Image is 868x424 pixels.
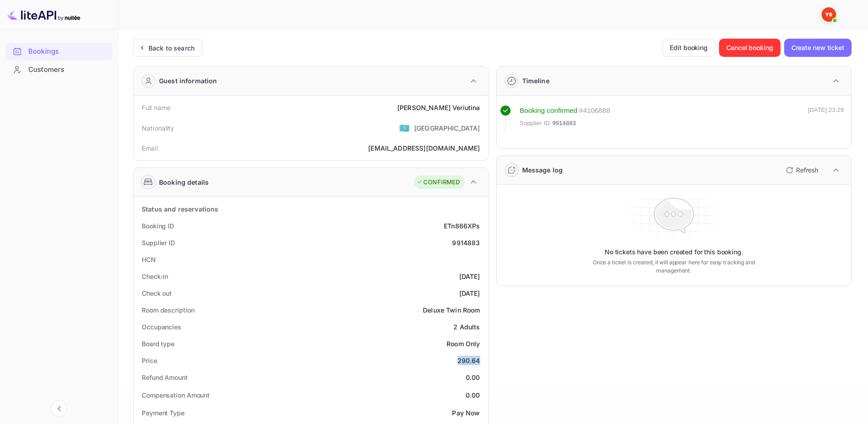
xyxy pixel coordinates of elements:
[459,288,480,298] div: [DATE]
[5,43,113,61] div: Bookings
[784,39,852,57] button: Create new ticket
[447,339,480,348] div: Room Only
[368,143,480,153] div: [EMAIL_ADDRESS][DOMAIN_NAME]
[399,120,410,136] span: United States
[397,103,480,112] div: [PERSON_NAME] Veriutina
[414,123,480,133] div: [GEOGRAPHIC_DATA]
[781,163,822,177] button: Refresh
[149,43,195,53] div: Back to search
[5,61,113,79] div: Customers
[416,178,460,187] div: CONFIRMED
[522,165,563,175] div: Message log
[142,238,175,247] div: Supplier ID
[452,238,480,247] div: 9914883
[579,106,610,116] div: # 4106888
[159,76,217,86] div: Guest information
[796,165,818,175] p: Refresh
[719,39,781,57] button: Cancel booking
[142,373,188,382] div: Refund Amount
[5,61,113,78] a: Customers
[457,356,480,365] div: 290.64
[51,400,67,417] button: Collapse navigation
[452,408,480,418] div: Pay Now
[662,39,715,57] button: Edit booking
[459,272,480,281] div: [DATE]
[552,119,576,128] span: 9914883
[142,123,175,133] div: Nationality
[142,221,174,231] div: Booking ID
[453,322,480,332] div: 2 Adults
[520,119,552,128] span: Supplier ID:
[142,408,185,418] div: Payment Type
[142,103,170,112] div: Full name
[142,339,175,348] div: Board type
[822,7,836,22] img: Yandex Support
[578,258,769,275] p: Once a ticket is created, it will appear here for easy tracking and management.
[142,288,172,298] div: Check out
[466,373,480,382] div: 0.00
[142,305,194,315] div: Room description
[28,65,108,75] div: Customers
[520,106,578,116] div: Booking confirmed
[142,204,218,214] div: Status and reservations
[142,143,158,153] div: Email
[142,255,156,264] div: HCN
[142,322,181,332] div: Occupancies
[444,221,480,231] div: ETn866XPs
[808,106,844,132] div: [DATE] 23:29
[142,356,157,365] div: Price
[466,390,480,400] div: 0.00
[423,305,480,315] div: Deluxe Twin Room
[142,272,168,281] div: Check-in
[159,177,209,187] div: Booking details
[142,390,210,400] div: Compensation Amount
[522,76,550,86] div: Timeline
[7,7,80,22] img: LiteAPI logo
[28,46,108,57] div: Bookings
[5,43,113,60] a: Bookings
[605,247,743,257] p: No tickets have been created for this booking.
